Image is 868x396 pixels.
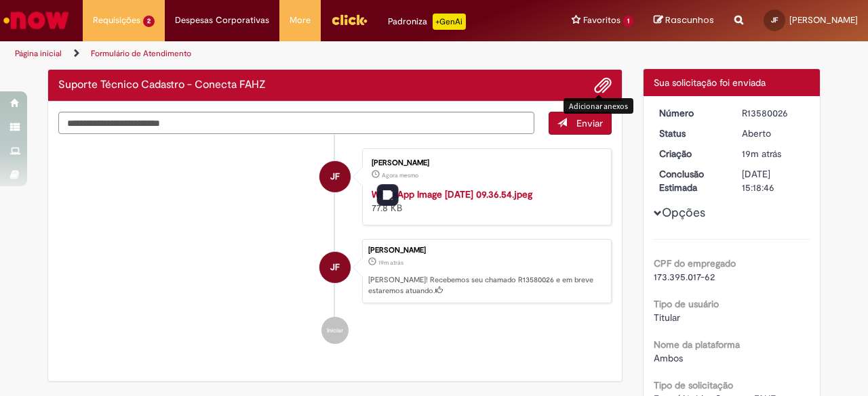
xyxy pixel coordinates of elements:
[649,167,732,194] dt: Conclusão Estimada
[1,7,71,34] img: ServiceNow
[175,14,269,27] span: Despesas Corporativas
[368,246,604,255] div: [PERSON_NAME]
[654,298,719,310] b: Tipo de usuário
[742,148,781,160] span: 19m atrás
[742,148,781,160] time: 30/09/2025 09:18:43
[654,271,715,283] span: 173.395.017-62
[319,161,351,192] div: Jose Eduardo Quicoli Fonseca
[742,127,805,140] div: Aberto
[742,167,805,194] div: [DATE] 15:18:46
[58,79,266,91] h2: Suporte Técnico Cadastro - Conecta FAHZ Histórico de tíquete
[382,171,418,179] time: 30/09/2025 09:37:06
[58,112,534,134] textarea: Digite sua mensagem aqui...
[549,112,612,135] button: Enviar
[654,76,766,89] span: Sua solicitação foi enviada
[649,127,732,140] dt: Status
[654,14,714,27] a: Rascunhos
[10,41,568,66] ul: Trilhas de página
[654,338,740,351] b: Nome da plataforma
[372,188,532,200] a: WhatsApp Image [DATE] 09.36.54.jpeg
[143,16,155,27] span: 2
[319,252,351,283] div: Jose Eduardo Quicoli Fonseca
[654,311,680,324] span: Titular
[649,147,732,160] dt: Criação
[378,259,403,267] time: 30/09/2025 09:18:43
[93,14,140,27] span: Requisições
[564,98,633,114] div: Adicionar anexos
[649,106,732,120] dt: Número
[742,106,805,120] div: R13580026
[665,14,714,26] span: Rascunhos
[15,48,62,59] a: Página inicial
[576,117,603,129] span: Enviar
[771,16,778,24] span: JF
[654,352,683,364] span: Ambos
[290,14,311,27] span: More
[594,76,612,94] button: Adicionar anexos
[433,14,466,30] p: +GenAi
[789,14,858,26] span: [PERSON_NAME]
[654,379,733,391] b: Tipo de solicitação
[623,16,633,27] span: 1
[372,159,597,167] div: [PERSON_NAME]
[331,9,368,30] img: click_logo_yellow_360x200.png
[583,14,620,27] span: Favoritos
[742,147,805,160] div: 30/09/2025 09:18:43
[91,48,191,59] a: Formulário de Atendimento
[654,257,736,269] b: CPF do empregado
[378,259,403,267] span: 19m atrás
[58,239,612,304] li: Jose Eduardo Quicoli Fonseca
[330,251,340,284] span: JF
[388,14,466,30] div: Padroniza
[58,135,612,358] ul: Histórico de tíquete
[330,160,340,193] span: JF
[372,188,597,215] div: 77.8 KB
[382,171,418,179] span: Agora mesmo
[368,275,604,296] p: [PERSON_NAME]! Recebemos seu chamado R13580026 e em breve estaremos atuando.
